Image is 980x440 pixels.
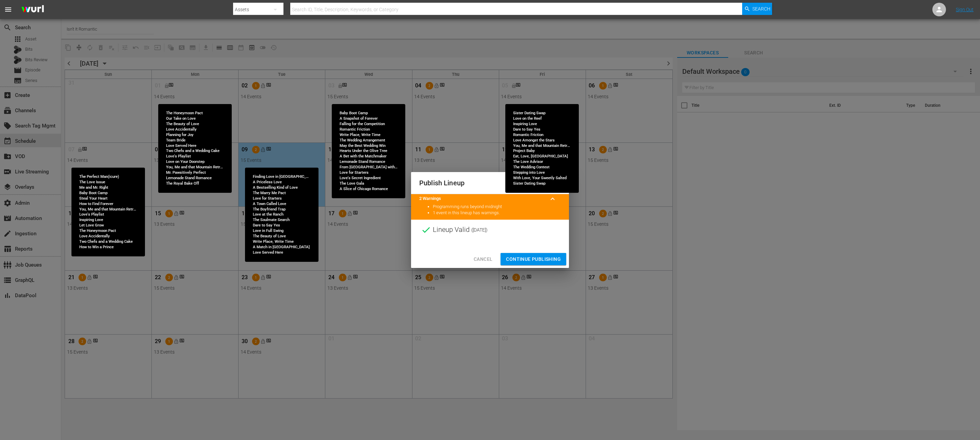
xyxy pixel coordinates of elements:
h2: Publish Lineup [419,177,561,188]
button: Cancel [468,253,498,266]
button: keyboard_arrow_up [544,191,561,207]
title: 2 Warnings [419,196,544,202]
li: 1 event in this lineup has warnings. [433,210,561,216]
span: ( [DATE] ) [471,225,488,235]
span: Search [752,3,770,15]
span: menu [4,5,12,14]
span: Cancel [474,255,492,264]
span: Continue Publishing [506,255,561,264]
span: keyboard_arrow_up [549,195,557,203]
li: Programming runs beyond midnight [433,204,561,210]
button: Continue Publishing [501,253,566,266]
img: ans4CAIJ8jUAAAAAAAAAAAAAAAAAAAAAAAAgQb4GAAAAAAAAAAAAAAAAAAAAAAAAJMjXAAAAAAAAAAAAAAAAAAAAAAAAgAT5G... [16,2,49,18]
div: Lineup Valid [411,220,569,240]
a: Sign Out [956,7,974,12]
